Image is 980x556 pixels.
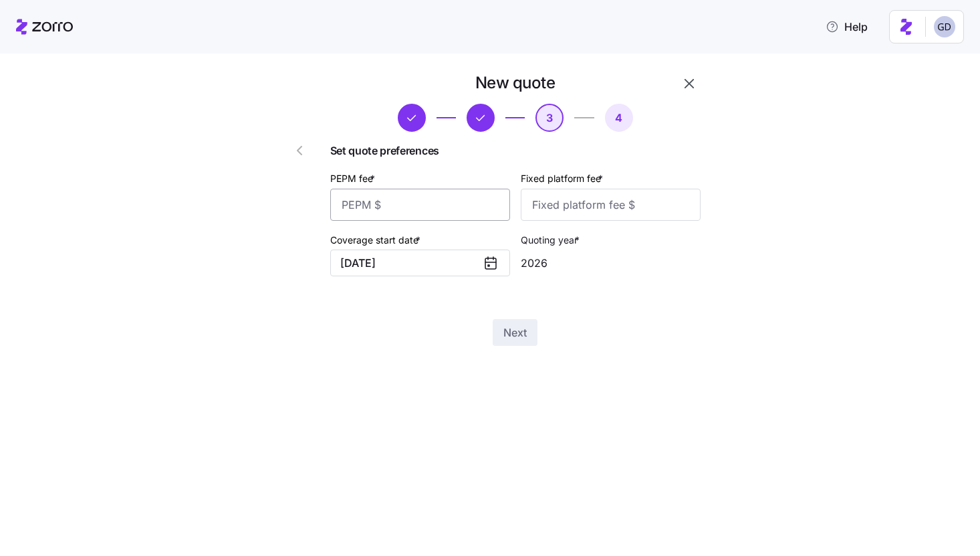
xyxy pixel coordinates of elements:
label: PEPM fee [330,171,378,186]
span: Set quote preferences [330,143,701,159]
label: Quoting year [521,233,582,248]
span: Help [826,19,868,35]
input: PEPM $ [330,189,510,221]
button: 4 [605,104,633,132]
input: Fixed platform fee $ [521,189,701,221]
button: 3 [535,104,564,132]
label: Fixed platform fee [521,171,606,186]
label: Coverage start date [330,233,423,248]
span: Next [503,325,527,341]
button: [DATE] [330,250,510,276]
button: Next [493,319,537,346]
h1: New quote [475,72,556,93]
button: Help [815,13,878,40]
img: 68a7f73c8a3f673b81c40441e24bb121 [934,16,955,37]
